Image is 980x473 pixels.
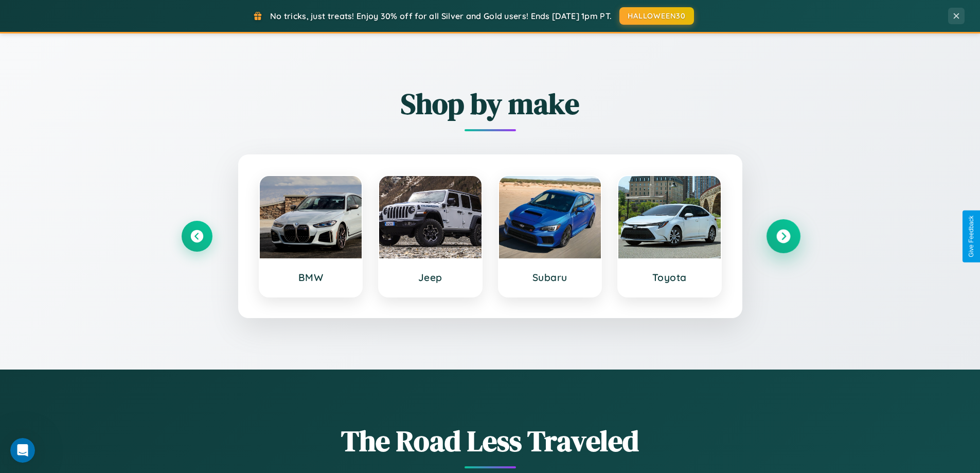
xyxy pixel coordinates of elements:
h3: Toyota [629,271,710,284]
button: HALLOWEEN30 [619,7,694,25]
h3: Jeep [389,271,471,284]
div: Give Feedback [968,216,975,257]
span: No tricks, just treats! Enjoy 30% off for all Silver and Gold users! Ends [DATE] 1pm PT. [270,11,612,21]
h3: BMW [270,271,352,284]
h3: Subaru [509,271,591,284]
h2: Shop by make [182,84,799,124]
h1: The Road Less Traveled [182,421,799,461]
iframe: Intercom live chat [10,438,35,463]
